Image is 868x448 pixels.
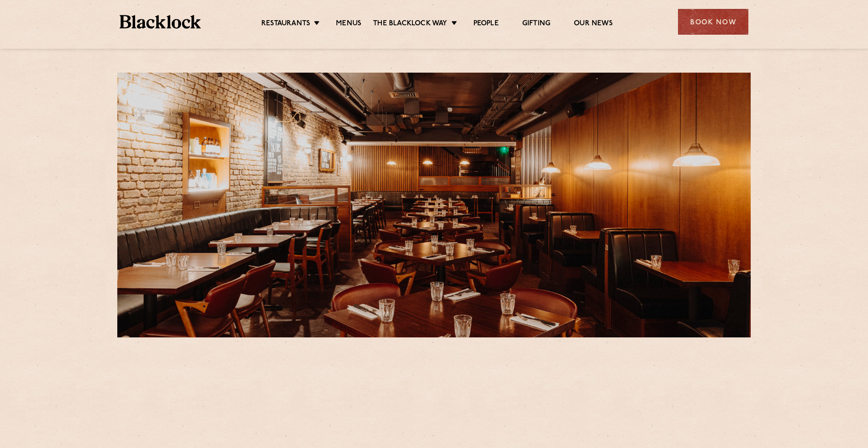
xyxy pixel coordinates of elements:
[373,19,447,30] a: The Blacklock Way
[336,19,361,30] a: Menus
[522,19,550,30] a: Gifting
[120,15,201,29] img: BL_Textured_Logo-footer-cropped.svg
[678,9,748,35] div: Book Now
[574,19,613,30] a: Our News
[473,19,499,30] a: People
[261,19,310,30] a: Restaurants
